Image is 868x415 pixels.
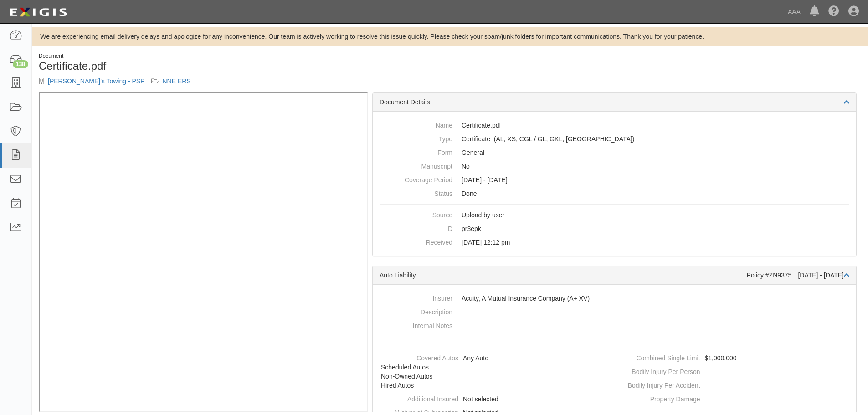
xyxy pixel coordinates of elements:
dt: Bodily Injury Per Accident [618,379,700,390]
dd: General [380,146,849,159]
dt: Received [380,236,452,247]
dt: Combined Single Limit [618,351,700,363]
div: 138 [13,60,28,68]
a: NNE ERS [162,77,190,85]
div: Policy #ZN9375 [DATE] - [DATE] [747,271,849,280]
dd: [DATE] - [DATE] [380,173,849,187]
dt: Source [380,208,452,220]
a: [PERSON_NAME]'s Towing - PSP [48,77,144,85]
div: We are experiencing email delivery delays and apologize for any inconvenience. Our team is active... [32,32,868,41]
a: AAA [783,3,805,21]
dt: Bodily Injury Per Person [618,365,700,376]
dd: $1,000,000 [618,351,853,365]
div: Document Details [373,93,856,112]
div: Document [39,52,443,60]
dt: Form [380,146,452,157]
dd: Auto Liability Excess/Umbrella Liability Commercial General Liability / Garage Liability Garage K... [380,132,849,146]
dd: Not selected [376,392,611,406]
dd: pr3epk [380,222,849,236]
dd: Done [380,187,849,200]
dt: Property Damage [618,392,700,404]
dd: Any Auto, Scheduled Autos, Non-Owned Autos, Hired Autos [376,351,611,392]
dt: Manuscript [380,159,452,171]
dt: Internal Notes [380,319,452,330]
dt: Additional Insured [376,392,458,404]
dt: Type [380,132,452,143]
h1: Certificate.pdf [39,60,443,72]
dt: Insurer [380,292,452,303]
dt: Name [380,118,452,130]
div: Auto Liability [380,271,747,280]
i: Help Center - Complianz [828,6,839,17]
dt: Coverage Period [380,173,452,184]
dt: ID [380,222,452,233]
dd: Upload by user [380,208,849,222]
dt: Status [380,187,452,198]
img: logo-5460c22ac91f19d4615b14bd174203de0afe785f0fc80cf4dbbc73dc1793850b.png [7,4,70,20]
dd: Certificate.pdf [380,118,849,132]
dd: No [380,159,849,173]
dt: Covered Autos [376,351,458,363]
dd: [DATE] 12:12 pm [380,236,849,249]
dd: Acuity, A Mutual Insurance Company (A+ XV) [380,292,849,305]
dt: Description [380,305,452,317]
